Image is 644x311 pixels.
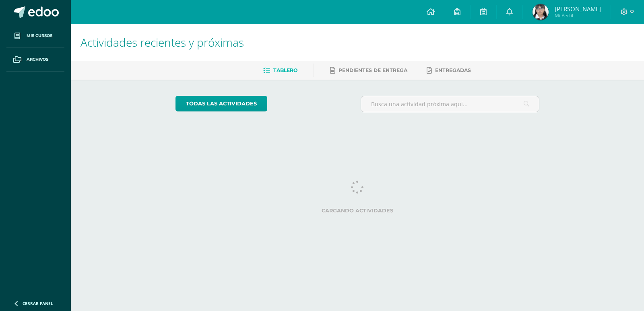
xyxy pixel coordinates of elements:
a: Tablero [263,64,297,77]
a: todas las Actividades [175,96,267,111]
img: f133058c8d778e86636dc9693ed7cb68.png [533,4,549,20]
span: Mi Perfil [555,12,601,19]
a: Entregadas [427,64,471,77]
span: Pendientes de entrega [339,67,407,73]
a: Pendientes de entrega [330,64,407,77]
input: Busca una actividad próxima aquí... [361,96,539,112]
span: [PERSON_NAME] [555,5,601,13]
span: Mis cursos [27,33,52,39]
span: Archivos [27,56,48,63]
label: Cargando actividades [175,208,540,214]
a: Archivos [6,48,64,72]
span: Cerrar panel [23,301,53,306]
span: Tablero [273,67,297,73]
span: Actividades recientes y próximas [80,35,244,50]
span: Entregadas [435,67,471,73]
a: Mis cursos [6,24,64,48]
